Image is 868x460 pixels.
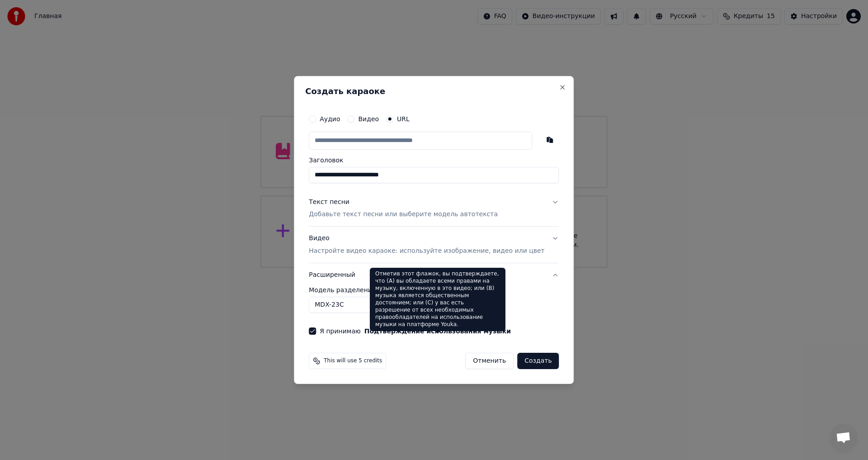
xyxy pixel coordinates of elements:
[309,157,559,163] label: Заголовок
[305,87,562,95] h2: Создать караоке
[309,287,559,320] div: Расширенный
[309,234,544,256] div: Видео
[309,198,349,207] div: Текст песни
[320,328,511,334] label: Я принимаю
[364,328,511,334] button: Я принимаю
[324,357,382,365] span: This will use 5 credits
[309,287,559,293] label: Модель разделения
[320,116,340,122] label: Аудио
[309,227,559,263] button: ВидеоНастройте видео караоке: используйте изображение, видео или цвет
[370,268,505,331] div: Отметив этот флажок, вы подтверждаете, что (A) вы обладаете всеми правами на музыку, включенную в...
[397,116,410,122] label: URL
[517,353,559,369] button: Создать
[309,210,498,219] p: Добавьте текст песни или выберите модель автотекста
[309,190,559,227] button: Текст песниДобавьте текст песни или выберите модель автотекста
[309,247,544,256] p: Настройте видео караоке: используйте изображение, видео или цвет
[309,263,559,287] button: Расширенный
[465,353,514,369] button: Отменить
[358,116,379,122] label: Видео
